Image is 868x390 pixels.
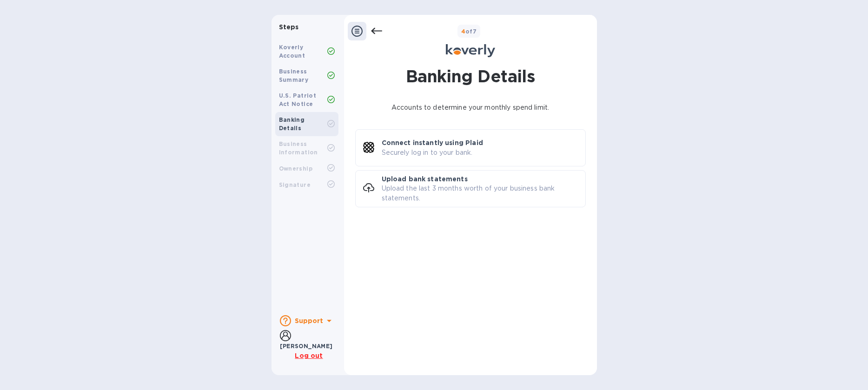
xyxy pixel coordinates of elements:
b: Business Information [279,140,318,156]
p: Securely log in to your bank. [382,148,473,158]
button: Connect instantly using PlaidSecurely log in to your bank. [355,129,586,166]
u: Log out [295,352,323,359]
h1: Banking Details [406,65,535,88]
p: Accounts to determine your monthly spend limit. [359,103,582,112]
b: Business Summary [279,68,309,83]
b: of 7 [461,28,477,35]
b: Ownership [279,165,313,172]
b: Koverly Account [279,44,305,59]
p: Upload bank statements [382,174,468,184]
b: Banking Details [279,116,305,132]
p: Upload the last 3 months worth of your business bank statements. [382,184,585,203]
img: upload_new.855ed31ffd3710d990c3512541fac9e6.svg [363,182,374,193]
span: 4 [461,28,465,35]
b: Steps [279,23,299,31]
button: Upload bank statementsUpload the last 3 months worth of your business bank statements. [355,170,586,207]
img: plaid_logo.16242308c5f8cf32a3375a5339ed4687.svg [363,142,374,153]
b: [PERSON_NAME] [280,343,333,350]
b: Signature [279,181,311,188]
b: Support [295,317,324,324]
p: Connect instantly using Plaid [382,138,483,147]
b: U.S. Patriot Act Notice [279,92,317,107]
